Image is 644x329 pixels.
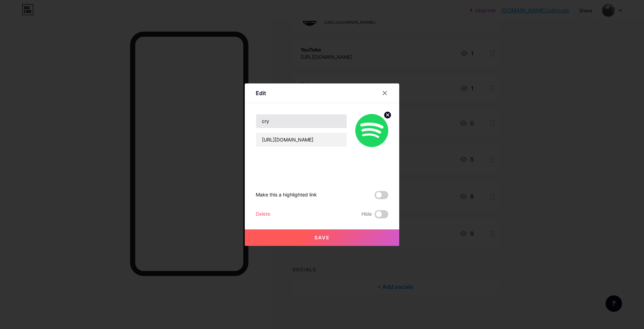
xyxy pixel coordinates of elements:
div: Edit [256,89,266,97]
img: link_thumbnail [355,114,388,147]
span: Hide [361,210,372,218]
button: Save [245,229,399,246]
input: Title [256,114,347,128]
div: Delete [256,210,270,218]
div: Make this a highlighted link [256,191,317,199]
span: Save [314,235,330,240]
input: URL [256,133,347,147]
